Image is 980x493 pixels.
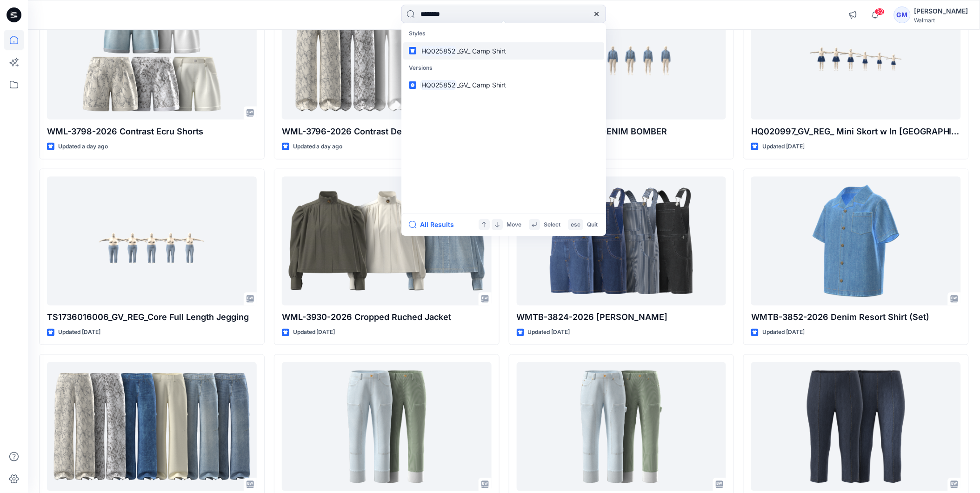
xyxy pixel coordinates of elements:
p: Updated a day ago [293,142,343,152]
p: Updated [DATE] [293,328,335,338]
a: WML-3848-2026 Relaxed Fit Jeans [47,362,257,491]
p: Quit [587,220,598,230]
p: Move [507,220,521,230]
p: WML-3796-2026 Contrast Denim Pant [282,125,492,138]
p: WMTB-3824-2026 [PERSON_NAME] [517,311,727,324]
p: WMTB-3852-2026 Denim Resort Shirt (Set) [751,311,961,324]
p: Updated [DATE] [762,142,805,152]
p: Updated [DATE] [58,328,100,338]
a: HQ025852_GV_ Camp Shirt [403,42,604,60]
span: 32 [875,8,885,15]
p: esc [571,220,580,230]
mark: HQ025852 [420,46,457,56]
a: TS1736016006_GV_REG_Core Full Length Jegging [47,177,257,306]
div: [PERSON_NAME] [914,6,968,17]
p: Versions [403,60,604,77]
a: WML-3946-2026 19_Pedal Pusher [751,362,961,491]
div: GM [894,7,911,23]
p: HQ020997_GV_REG_ Mini Skort w In [GEOGRAPHIC_DATA] Shorts [751,125,961,138]
a: WMTB-3824-2026 Shortall [517,177,727,306]
p: TS1736016006_GV_REG_Core Full Length Jegging [47,311,257,324]
p: WML-3798-2026 Contrast Ecru Shorts [47,125,257,138]
p: WML-3930-2026 Cropped Ruched Jacket [282,311,492,324]
p: Updated a day ago [58,142,108,152]
a: WMTB-3852-2026 Denim Resort Shirt (Set) [751,177,961,306]
span: _GV_ Camp Shirt [457,81,506,89]
a: WML-3839-2026 MR Relaxed Straight Carpenter_Cost Opt [282,362,492,491]
p: Styles [403,25,604,42]
mark: HQ025852 [420,80,457,90]
p: Updated [DATE] [762,328,805,338]
p: Updated [DATE] [528,328,570,338]
span: _GV_ Camp Shirt [457,47,506,55]
div: Walmart [914,17,968,24]
p: Select [544,220,560,230]
button: All Results [409,219,460,230]
a: HQ025852_GV_ Camp Shirt [403,76,604,93]
p: HQ259633_GV_REG_DENIM BOMBER [517,125,727,138]
a: WML-3839-2026 MR Relaxed Straight Carpenter [517,362,727,491]
a: WML-3930-2026 Cropped Ruched Jacket [282,177,492,306]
